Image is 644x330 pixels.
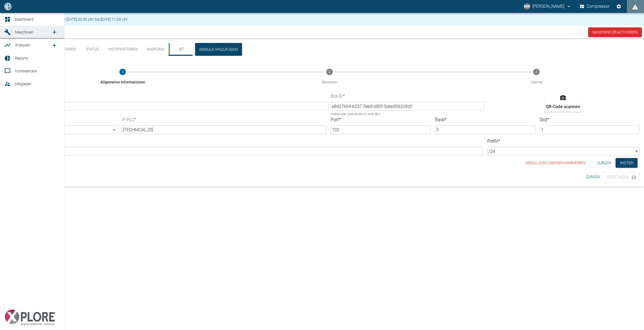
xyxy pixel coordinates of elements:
[331,93,446,100] label: Box ID *
[15,43,30,47] span: Analysen
[15,56,28,60] span: Reports
[17,138,367,145] label: IP XPLORE BOX *
[49,40,60,51] a: new /analyses/list/0
[579,2,611,11] button: Compressor
[122,116,275,123] label: IP PLC *
[523,2,572,11] button: markus.wilshusen@arcanum-energy.de
[435,116,510,123] label: Rack *
[544,93,581,112] button: QR-Code scannen
[17,93,251,100] label: Name *
[4,3,12,10] img: logo
[6,302,25,307] span: powered by
[595,158,613,168] button: Zurück
[588,27,642,37] button: Maschine deaktivieren
[17,102,328,111] input: Name
[331,112,480,117] p: Wähle oder scanne die ID einer Box
[4,310,55,326] img: Xplore Logo
[49,27,60,38] a: new /machines
[546,104,580,109] span: QR-Code scannen
[28,14,128,24] div: Wartungsarbeiten von [DATE] 02:00 Uhr bis [DATE] 11:00 Uhr
[524,3,530,10] div: MW
[584,172,602,182] button: Zurück
[195,43,242,56] button: Module hinzufügen
[122,70,124,74] text: 1
[614,2,624,11] button: Einstellungen
[15,30,33,34] span: Maschinen
[523,158,587,168] button: Modul zum löschen markeiren
[435,125,535,134] input: Rack
[487,138,602,145] label: Prefix *
[17,125,117,134] div: Siemens S7
[540,116,615,123] label: Slot *
[540,125,640,134] input: Slot
[169,43,193,56] button: S7
[15,82,31,86] span: Mitglieder
[331,125,431,134] input: Port
[616,158,638,168] button: Weiter
[15,69,37,73] span: Kommentare
[17,62,228,91] button: Allgemeine Informationen
[104,43,142,56] button: Notifikationen
[80,43,104,56] button: Status
[487,147,640,156] div: / 24
[15,17,34,21] span: Dashboard
[331,116,406,123] label: Port *
[100,79,145,85] span: Allgemeine Informationen
[142,43,169,56] button: Wartung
